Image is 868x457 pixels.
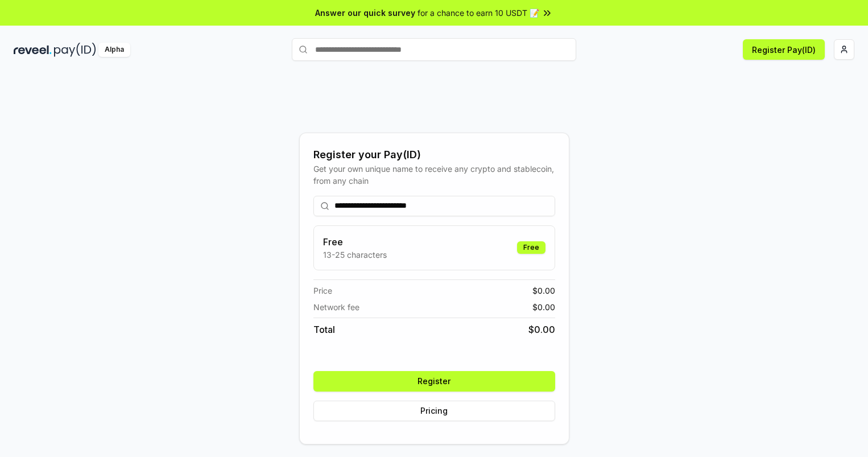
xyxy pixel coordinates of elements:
[528,323,555,336] span: $ 0.00
[532,301,555,313] span: $ 0.00
[313,371,555,392] button: Register
[517,241,545,254] div: Free
[54,43,96,57] img: pay_id
[313,285,332,297] span: Price
[315,7,415,19] span: Answer our quick survey
[743,39,825,60] button: Register Pay(ID)
[313,147,555,163] div: Register your Pay(ID)
[313,323,335,336] span: Total
[532,285,555,297] span: $ 0.00
[418,7,539,19] span: for a chance to earn 10 USDT 📝
[323,235,387,249] h3: Free
[313,401,555,421] button: Pricing
[323,249,387,261] p: 13-25 characters
[14,43,52,57] img: reveel_dark
[313,163,555,187] div: Get your own unique name to receive any crypto and stablecoin, from any chain
[313,301,359,313] span: Network fee
[98,43,130,57] div: Alpha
